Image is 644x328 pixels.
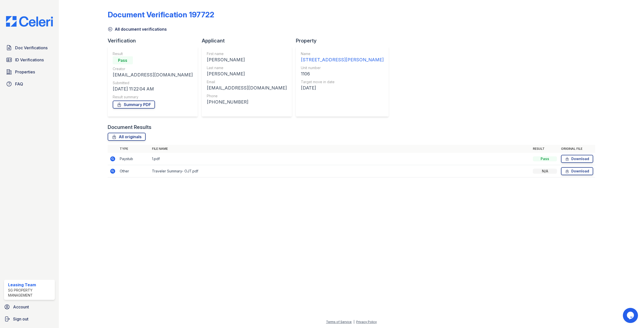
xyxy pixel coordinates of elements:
[150,165,531,177] td: Traveler Summary- OJT.pdf
[13,304,29,310] span: Account
[353,320,354,324] div: |
[301,70,384,77] div: 1106
[561,155,593,163] a: Download
[15,57,44,63] span: ID Verifications
[301,79,384,84] div: Target move in date
[4,55,55,65] a: ID Verifications
[2,302,57,312] a: Account
[207,65,287,70] div: Last name
[108,133,146,141] a: All originals
[301,51,384,63] a: Name [STREET_ADDRESS][PERSON_NAME]
[113,66,193,71] div: Creator
[207,93,287,99] div: Phone
[533,156,557,161] div: Pass
[202,37,296,44] div: Applicant
[207,70,287,77] div: [PERSON_NAME]
[150,145,531,153] th: File name
[296,37,393,44] div: Property
[113,80,193,85] div: Submitted
[623,308,639,323] iframe: chat widget
[113,101,155,109] a: Summary PDF
[207,99,287,106] div: [PHONE_NUMBER]
[356,320,377,324] a: Privacy Policy
[207,51,287,56] div: First name
[118,153,150,165] td: Paystub
[301,51,384,56] div: Name
[108,124,151,131] div: Document Results
[531,145,559,153] th: Result
[4,43,55,53] a: Doc Verifications
[113,71,193,78] div: [EMAIL_ADDRESS][DOMAIN_NAME]
[2,16,57,27] img: CE_Logo_Blue-a8612792a0a2168367f1c8372b55b34899dd931a85d93a1a3d3e32e68fde9ad4.png
[13,316,28,322] span: Sign out
[326,320,352,324] a: Terms of Service
[4,79,55,89] a: FAQ
[561,167,593,175] a: Download
[8,282,53,288] div: Leasing Team
[301,65,384,70] div: Unit number
[150,153,531,165] td: 1.pdf
[108,37,202,44] div: Verification
[559,145,595,153] th: Original file
[113,85,193,92] div: [DATE] 11:22:04 AM
[8,288,53,298] div: SG Property Management
[113,56,133,64] div: Pass
[118,145,150,153] th: Type
[4,67,55,77] a: Properties
[301,56,384,63] div: [STREET_ADDRESS][PERSON_NAME]
[113,95,193,100] div: Result summary
[207,79,287,84] div: Email
[108,10,214,19] div: Document Verification 197722
[207,84,287,91] div: [EMAIL_ADDRESS][DOMAIN_NAME]
[2,314,57,324] a: Sign out
[301,84,384,91] div: [DATE]
[15,81,23,87] span: FAQ
[113,51,193,56] div: Result
[118,165,150,177] td: Other
[207,56,287,63] div: [PERSON_NAME]
[15,45,48,51] span: Doc Verifications
[533,169,557,174] div: N/A
[15,69,35,75] span: Properties
[108,26,167,32] a: All document verifications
